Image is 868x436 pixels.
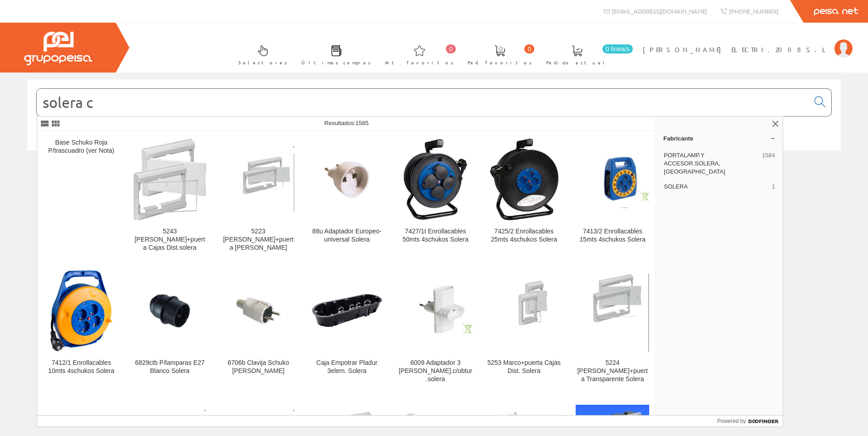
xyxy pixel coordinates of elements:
[568,263,656,394] a: 5224 Marco Marfil+puerta Transparente Solera 5224 [PERSON_NAME]+puerta Transparente Solera
[214,263,302,394] a: 6706b Clavija Schuko Blanca Solera 6706b Clavija Schuko [PERSON_NAME]
[222,228,295,252] div: 5223 [PERSON_NAME]+puerta [PERSON_NAME]
[324,120,369,126] span: Resultados:
[310,359,384,375] div: Caja Empotrar Pladur 3elem. Solera
[355,120,369,126] span: 1585
[729,7,779,15] span: [PHONE_NUMBER]
[37,131,125,262] a: Base Schuko Roja P/trascuadro (ver Nota)
[391,263,479,394] a: 6009 Adaptador 3 Tomas Bipol.c/obtur.solera 6009 Adaptador 3 [PERSON_NAME].c/obtur.solera
[24,32,92,65] img: Grupo Peisa
[487,359,561,375] div: 5253 Marco+puerta Cajas Dist. Solera
[568,131,656,262] a: 7413/2 Enrollacables 15mts 4schukos Solera 7413/2 Enrollacables 15mts 4schukos Solera
[576,359,649,383] div: 5224 [PERSON_NAME]+puerta Transparente Solera
[403,139,468,220] img: 7427/1t Enrollacables 50mts 4schukos Solera
[44,139,118,155] div: Base Schuko Roja P/trascuadro (ver Nota)
[126,131,214,262] a: 5243 Marco+puerta Cajas Dist.solera 5243 [PERSON_NAME]+puerta Cajas Dist.solera
[717,416,783,426] a: Powered by
[133,274,207,348] img: 6829ctb P/lamparas E27 Blanco Solera
[310,143,384,216] img: 88u Adaptador Europeo-universal Solera
[222,274,295,348] img: 6706b Clavija Schuko Blanca Solera
[480,263,568,394] a: 5253 Marco+puerta Cajas Dist. Solera 5253 Marco+puerta Cajas Dist. Solera
[762,151,775,176] span: 1584
[214,131,302,262] a: 5223 Marco+puerta Marfil Solera 5223 [PERSON_NAME]+puerta [PERSON_NAME]
[303,263,391,394] a: Caja Empotrar Pladur 3elem. Solera Caja Empotrar Pladur 3elem. Solera
[772,183,775,191] span: 1
[238,58,287,67] span: Selectores
[656,131,783,145] a: Fabricante
[487,228,561,244] div: 7425/2 Enrollacables 25mts 4schukos Solera
[229,38,292,71] a: Selectores
[222,146,295,213] img: 5223 Marco+puerta Marfil Solera
[643,45,830,54] span: [PERSON_NAME] ELECTRI.2008 S.L
[222,359,295,375] div: 6706b Clavija Schuko [PERSON_NAME]
[44,359,118,375] div: 7412/1 Enrollacables 10mts 4schukos Solera
[446,44,456,53] span: 0
[310,274,384,348] img: Caja Empotrar Pladur 3elem. Solera
[664,151,758,176] span: PORTALAMP.Y ACCESOR.SOLERA, [GEOGRAPHIC_DATA]
[576,270,649,352] img: 5224 Marco Marfil+puerta Transparente Solera
[576,151,649,208] img: 7413/2 Enrollacables 15mts 4schukos Solera
[27,162,841,170] div: © Grupo Peisa
[37,263,125,394] a: 7412/1 Enrollacables 10mts 4schukos Solera 7412/1 Enrollacables 10mts 4schukos Solera
[490,139,558,220] img: 7425/2 Enrollacables 25mts 4schukos Solera
[126,263,214,394] a: 6829ctb P/lamparas E27 Blanco Solera 6829ctb P/lamparas E27 Blanco Solera
[612,7,707,15] span: [EMAIL_ADDRESS][DOMAIN_NAME]
[385,58,454,67] span: Art. favoritos
[301,58,371,67] span: Últimas compras
[50,270,113,352] img: 7412/1 Enrollacables 10mts 4schukos Solera
[399,228,472,244] div: 7427/1t Enrollacables 50mts 4schukos Solera
[133,359,207,375] div: 6829ctb P/lamparas E27 Blanco Solera
[399,283,472,340] img: 6009 Adaptador 3 Tomas Bipol.c/obtur.solera
[37,89,809,116] input: Buscar...
[524,44,534,53] span: 0
[488,270,560,352] img: 5253 Marco+puerta Cajas Dist. Solera
[133,139,206,220] img: 5243 Marco+puerta Cajas Dist.solera
[468,58,532,67] span: Ped. favoritos
[643,38,853,46] a: [PERSON_NAME] ELECTRI.2008 S.L
[399,359,472,383] div: 6009 Adaptador 3 [PERSON_NAME].c/obtur.solera
[664,183,768,191] span: SOLERA
[602,44,633,53] span: 0 línea/s
[310,228,384,244] div: 88u Adaptador Europeo-universal Solera
[546,58,608,67] span: Pedido actual
[292,38,375,71] a: Últimas compras
[480,131,568,262] a: 7425/2 Enrollacables 25mts 4schukos Solera 7425/2 Enrollacables 25mts 4schukos Solera
[133,228,207,252] div: 5243 [PERSON_NAME]+puerta Cajas Dist.solera
[303,131,391,262] a: 88u Adaptador Europeo-universal Solera 88u Adaptador Europeo-universal Solera
[576,228,649,244] div: 7413/2 Enrollacables 15mts 4schukos Solera
[717,417,746,425] span: Powered by
[391,131,479,262] a: 7427/1t Enrollacables 50mts 4schukos Solera 7427/1t Enrollacables 50mts 4schukos Solera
